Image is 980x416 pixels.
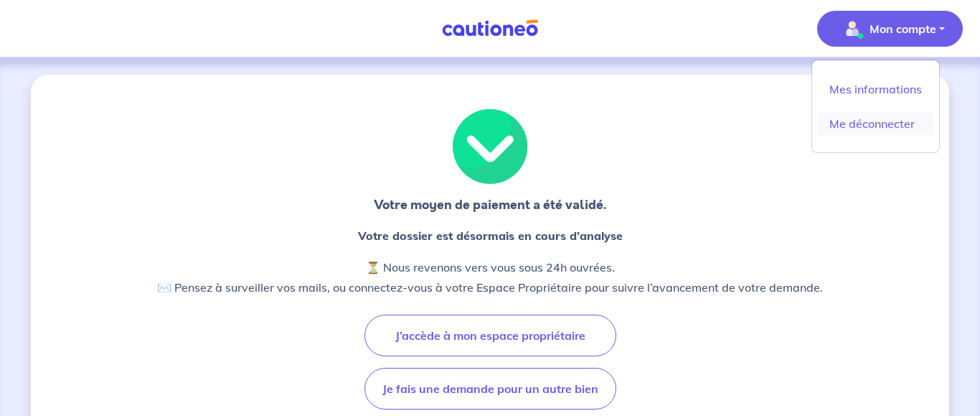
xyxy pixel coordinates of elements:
a: Me déconnecter [818,112,933,135]
button: illu_account_valid_menu.svgMon compte [817,11,963,47]
a: Mes informations [818,78,933,101]
p: Votre moyen de paiement a été validé. [374,195,606,214]
p: Mon compte [870,20,936,37]
img: illu_valid.svg [451,109,529,184]
div: illu_account_valid_menu.svgMon compte [811,60,940,153]
p: ⏳ Nous revenons vers vous sous 24h ouvrées. ✉️ Pensez à surveiller vos mails, ou connectez-vous à... [157,257,823,297]
button: J’accède à mon espace propriétaire [364,315,616,356]
strong: Votre dossier est désormais en cours d’analyse [358,228,623,243]
button: Je fais une demande pour un autre bien [364,368,616,410]
img: Cautioneo [436,19,544,37]
img: illu_account_valid_menu.svg [841,17,864,40]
